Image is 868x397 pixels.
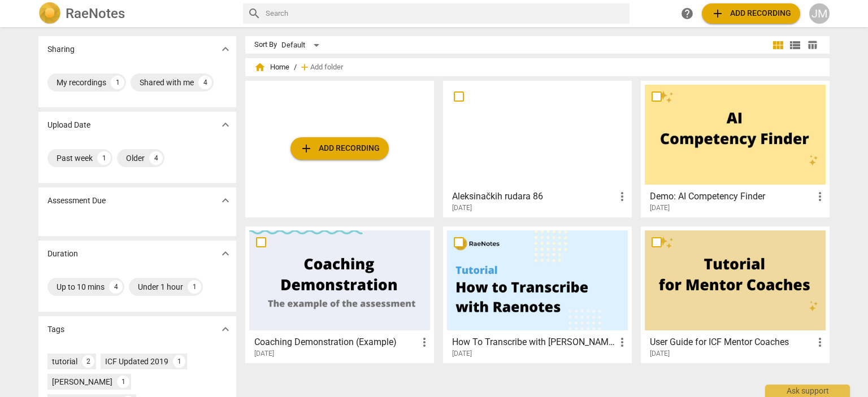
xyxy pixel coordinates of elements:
[650,335,813,349] h3: User Guide for ICF Mentor Coaches
[807,40,818,50] span: table_chart
[97,151,111,165] div: 1
[47,195,106,207] p: Assessment Due
[281,36,323,54] div: Default
[57,77,106,88] div: My recordings
[447,85,628,212] a: Aleksinačkih rudara 86[DATE]
[38,2,61,25] img: Logo
[47,248,78,260] p: Duration
[254,62,289,73] span: Home
[452,203,472,213] span: [DATE]
[138,281,183,293] div: Under 1 hour
[38,2,234,25] a: LogoRaeNotes
[711,7,791,20] span: Add recording
[47,119,90,131] p: Upload Date
[217,116,234,133] button: Show more
[111,76,124,89] div: 1
[248,7,261,20] span: search
[771,38,785,52] span: view_module
[219,194,232,207] span: expand_more
[452,190,615,203] h3: Aleksinačkih rudara 86
[300,142,380,155] span: Add recording
[310,63,343,72] span: Add folder
[650,349,670,359] span: [DATE]
[52,356,77,367] div: tutorial
[645,85,826,212] a: Demo: AI Competency Finder[DATE]
[254,335,418,349] h3: Coaching Demonstration (Example)
[813,335,827,349] span: more_vert
[47,324,64,335] p: Tags
[198,76,212,89] div: 4
[217,245,234,262] button: Show more
[219,42,232,56] span: expand_more
[219,118,232,132] span: expand_more
[447,230,628,358] a: How To Transcribe with [PERSON_NAME][DATE]
[217,321,234,338] button: Show more
[804,37,821,54] button: Table view
[52,376,112,387] div: [PERSON_NAME]
[650,190,813,203] h3: Demo: AI Competency Finder
[418,335,431,349] span: more_vert
[452,335,615,349] h3: How To Transcribe with RaeNotes
[217,41,234,58] button: Show more
[105,356,168,367] div: ICF Updated 2019
[126,152,145,164] div: Older
[66,6,125,21] h2: RaeNotes
[109,280,123,294] div: 4
[809,3,830,24] button: JM
[702,3,800,24] button: Upload
[219,322,232,336] span: expand_more
[249,230,430,358] a: Coaching Demonstration (Example)[DATE]
[677,3,697,24] a: Help
[266,5,625,23] input: Search
[254,41,277,49] div: Sort By
[615,190,629,203] span: more_vert
[770,37,787,54] button: Tile view
[57,152,93,164] div: Past week
[299,62,310,73] span: add
[711,7,724,20] span: add
[82,355,94,368] div: 2
[645,230,826,358] a: User Guide for ICF Mentor Coaches[DATE]
[47,43,75,55] p: Sharing
[140,77,194,88] div: Shared with me
[254,62,266,73] span: home
[254,349,274,359] span: [DATE]
[680,7,694,20] span: help
[300,142,313,155] span: add
[149,151,163,165] div: 4
[117,376,129,388] div: 1
[615,335,629,349] span: more_vert
[452,349,472,359] span: [DATE]
[290,137,389,160] button: Upload
[765,385,850,397] div: Ask support
[57,281,105,293] div: Up to 10 mins
[188,280,201,294] div: 1
[813,190,827,203] span: more_vert
[650,203,670,213] span: [DATE]
[787,37,804,54] button: List view
[294,63,297,72] span: /
[173,355,185,368] div: 1
[217,192,234,209] button: Show more
[788,38,802,52] span: view_list
[219,247,232,260] span: expand_more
